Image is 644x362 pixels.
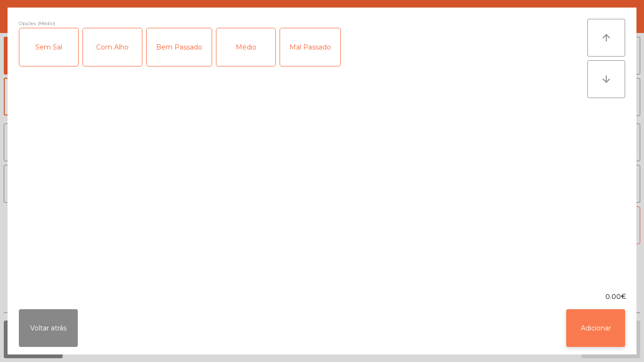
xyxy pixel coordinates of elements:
[38,19,55,28] span: (Médio)
[19,19,36,28] span: Opções
[566,309,625,347] button: Adicionar
[19,309,78,347] button: Voltar atrás
[147,28,212,66] div: Bem Passado
[280,28,340,66] div: Mal Passado
[19,28,78,66] div: Sem Sal
[601,32,612,43] i: arrow_upward
[601,74,612,85] i: arrow_downward
[587,19,625,57] button: arrow_upward
[83,28,142,66] div: Com Alho
[216,28,275,66] div: Médio
[587,60,625,98] button: arrow_downward
[8,292,636,302] div: 0.00€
